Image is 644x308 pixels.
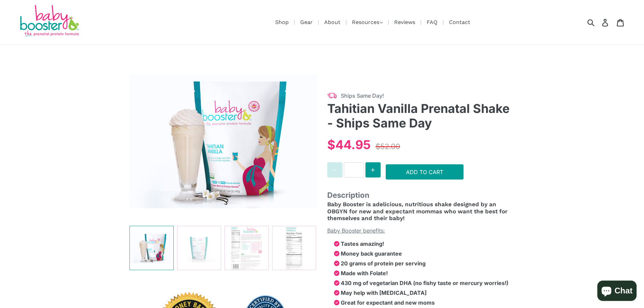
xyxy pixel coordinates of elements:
[595,281,639,303] inbox-online-store-chat: Shopify online store chat
[130,226,173,270] img: Tahitian Vanilla Prenatal Shake - Ships Same Day
[321,18,344,26] a: About
[341,92,515,100] span: Ships Same Day!
[349,17,386,27] button: Resources
[341,299,435,306] strong: Great for expectant and new moms
[341,240,384,247] strong: Tastes amazing!
[129,60,317,222] img: Tahitian Vanilla Prenatal Shake - Ships Same Day
[327,201,376,208] span: Baby Booster is a
[341,270,388,277] strong: Made with Folate!
[327,136,371,154] div: $44.95
[19,5,79,38] img: Baby Booster Prenatal Protein Supplements
[272,226,316,270] img: Tahitian Vanilla Prenatal Shake - Ships Same Day
[446,18,474,26] a: Contact
[423,18,441,26] a: FAQ
[391,18,419,26] a: Reviews
[386,164,463,180] button: Add to Cart
[177,226,221,270] img: Tahitian Vanilla Prenatal Shake - Ships Same Day
[272,18,292,26] a: Shop
[327,101,515,131] h3: Tahitian Vanilla Prenatal Shake - Ships Same Day
[406,169,443,175] span: Add to Cart
[327,201,515,221] h4: delicious, nutritious shake designed by an OBGYN for new and expectant mommas who want the best f...
[225,226,268,270] img: Tahitian Vanilla Prenatal Shake - Ships Same Day
[341,289,427,296] strong: May help with [MEDICAL_DATA]
[344,162,364,177] input: Quantity for Tahitian Vanilla Prenatal Shake - Ships Same Day
[327,190,515,201] span: Description
[341,260,426,267] strong: 20 grams of protein per serving
[341,280,508,286] strong: 430 mg of vegetarian DHA (no fishy taste or mercury worries!)
[365,162,381,177] button: Increase quantity for Tahitian Vanilla Prenatal Shake - Ships Same Day
[327,227,385,234] span: Baby Booster benefits:
[297,18,316,26] a: Gear
[341,250,402,257] strong: Money back guarantee
[374,139,402,154] div: $52.00
[590,15,608,30] input: Search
